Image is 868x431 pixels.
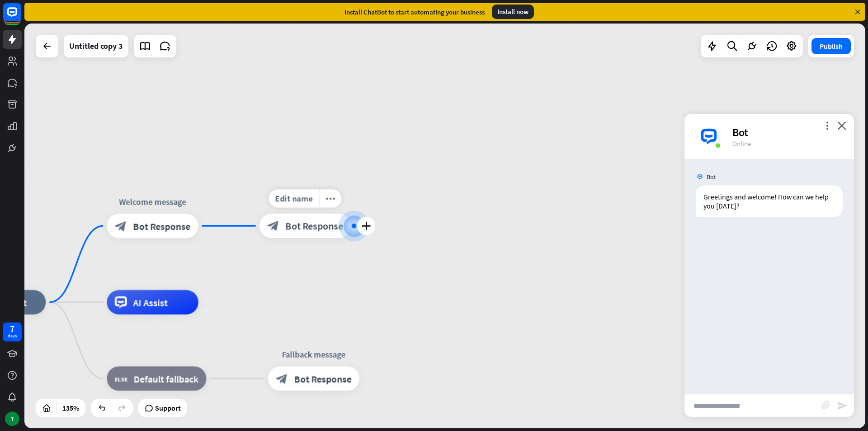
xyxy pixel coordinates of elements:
[133,296,168,308] span: AI Assist
[155,401,181,415] span: Support
[696,185,843,217] div: Greetings and welcome! How can we help you [DATE]?
[134,373,198,385] span: Default fallback
[294,373,352,385] span: Bot Response
[837,400,848,411] i: send
[707,173,716,181] span: Bot
[115,373,127,385] i: block_fallback
[8,333,17,339] div: days
[267,220,279,232] i: block_bot_response
[60,401,82,415] div: 135%
[325,194,335,203] i: more_horiz
[115,220,127,232] i: block_bot_response
[823,121,831,130] i: more_vert
[344,8,485,16] div: Install ChatBot to start automating your business
[286,220,343,232] span: Bot Response
[98,195,208,208] div: Welcome message
[69,35,123,57] div: Untitled copy 3
[362,222,371,230] i: plus
[133,220,190,232] span: Bot Response
[732,125,843,139] div: Bot
[10,325,14,333] div: 7
[259,348,368,360] div: Fallback message
[3,322,22,341] a: 7 days
[821,401,830,410] i: block_attachment
[732,139,843,148] div: Online
[492,5,534,19] div: Install now
[276,373,288,385] i: block_bot_response
[7,4,34,31] button: Open LiveChat chat widget
[837,121,846,130] i: close
[811,38,851,54] button: Publish
[5,412,19,426] div: T
[275,193,313,204] span: Edit name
